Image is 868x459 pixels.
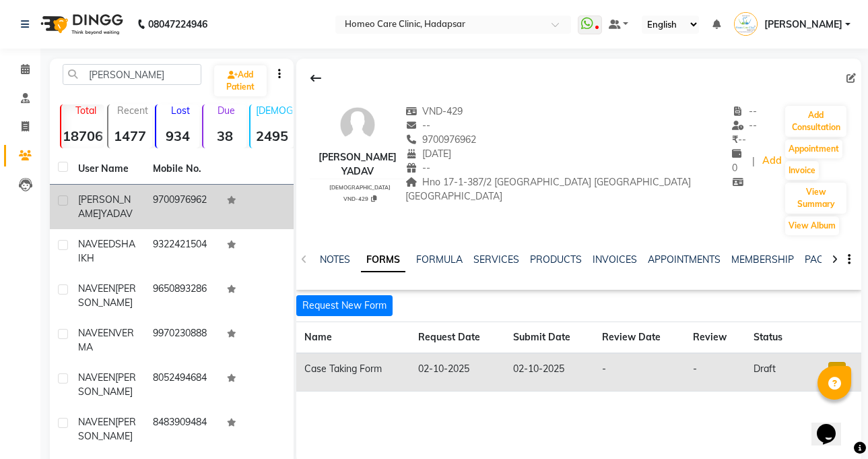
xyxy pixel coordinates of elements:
[78,238,115,250] span: NAVEED
[63,64,201,85] input: Search by Name/Mobile/Email/Code
[108,127,152,144] strong: 1477
[745,353,801,392] td: draft
[732,119,758,131] span: --
[78,327,115,339] span: NAVEEN
[101,208,133,220] span: YADAV
[785,140,842,158] button: Appointment
[296,322,410,354] th: Name
[732,133,746,146] span: --
[410,322,505,354] th: Request Date
[256,104,294,117] p: [DEMOGRAPHIC_DATA]
[405,105,463,117] span: VND-429
[685,353,745,392] td: -
[405,162,431,174] span: --
[594,353,685,392] td: -
[405,148,452,160] span: [DATE]
[594,322,685,354] th: Review Date
[785,161,819,180] button: Invoice
[156,127,199,144] strong: 934
[505,322,595,354] th: Submit Date
[731,253,794,266] a: MEMBERSHIP
[337,104,378,145] img: avatar
[732,105,758,117] span: --
[745,322,801,354] th: Status
[145,154,220,185] th: Mobile No.
[145,318,220,363] td: 9970230888
[473,253,519,266] a: SERVICES
[70,154,145,185] th: User Name
[145,407,220,452] td: 8483909484
[361,248,405,272] a: FORMS
[648,253,721,266] a: APPOINTMENTS
[760,152,784,171] a: Add
[764,18,842,32] span: [PERSON_NAME]
[251,127,294,144] strong: 2495
[405,133,477,146] span: 9700976962
[593,253,637,266] a: INVOICES
[145,274,220,318] td: 9650893286
[685,322,745,354] th: Review
[296,353,410,392] td: Case Taking Form
[785,216,839,235] button: View Album
[145,229,220,274] td: 9322421504
[114,104,152,117] p: Recent
[78,416,115,428] span: NAVEEN
[505,353,595,392] td: 02-10-2025
[785,106,846,137] button: Add Consultation
[148,5,207,43] b: 08047224946
[405,176,692,202] span: Hno 17-1-387/2 [GEOGRAPHIC_DATA] [GEOGRAPHIC_DATA] [GEOGRAPHIC_DATA]
[785,183,846,214] button: View Summary
[732,133,738,146] span: ₹
[214,65,267,96] a: Add Patient
[320,253,350,266] a: NOTES
[732,148,747,174] span: 0
[734,12,758,36] img: Dr Nupur Jain
[78,282,115,295] span: NAVEEN
[416,253,463,266] a: FORMULA
[162,104,199,117] p: Lost
[310,150,405,179] div: [PERSON_NAME] YADAV
[78,371,115,384] span: NAVEEN
[752,154,755,169] span: |
[405,119,431,131] span: --
[410,353,505,392] td: 02-10-2025
[530,253,582,266] a: PRODUCTS
[145,185,220,229] td: 9700976962
[145,363,220,407] td: 8052494684
[805,253,855,266] a: PACKAGES
[329,184,391,191] span: [DEMOGRAPHIC_DATA]
[61,127,104,144] strong: 18706
[78,193,131,220] span: [PERSON_NAME]
[302,65,330,91] div: Back to Client
[203,127,246,144] strong: 38
[811,405,855,446] iframe: chat widget
[67,104,104,117] p: Total
[206,104,246,117] p: Due
[296,295,393,316] button: Request New Form
[34,5,127,43] img: logo
[315,193,405,203] div: VND-429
